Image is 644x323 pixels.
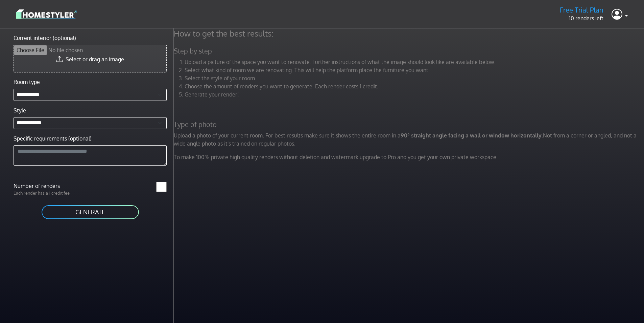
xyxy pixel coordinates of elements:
[185,74,639,82] li: Select the style of your room.
[41,204,140,220] button: GENERATE
[14,134,92,143] label: Specific requirements (optional)
[185,66,639,74] li: Select what kind of room we are renovating. This will help the platform place the furniture you w...
[170,131,643,148] p: Upload a photo of your current room. For best results make sure it shows the entire room in a Not...
[185,58,639,66] li: Upload a picture of the space you want to renovate. Further instructions of what the image should...
[401,132,543,139] strong: 90° straight angle facing a wall or window horizontally.
[14,34,76,42] label: Current interior (optional)
[170,120,643,129] h5: Type of photo
[170,47,643,55] h5: Step by step
[170,28,643,39] h4: How to get the best results:
[9,190,90,196] p: Each render has a 1 credit fee
[185,82,639,90] li: Choose the amount of renders you want to generate. Each render costs 1 credit.
[560,6,603,14] h5: Free Trial Plan
[14,78,40,86] label: Room type
[560,14,603,22] p: 10 renders left
[9,182,90,190] label: Number of renders
[16,8,77,20] img: logo-3de290ba35641baa71223ecac5eacb59cb85b4c7fdf211dc9aaecaaee71ea2f8.svg
[185,90,639,99] li: Generate your render!
[170,153,643,161] p: To make 100% private high quality renders without deletion and watermark upgrade to Pro and you g...
[14,106,26,114] label: Style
